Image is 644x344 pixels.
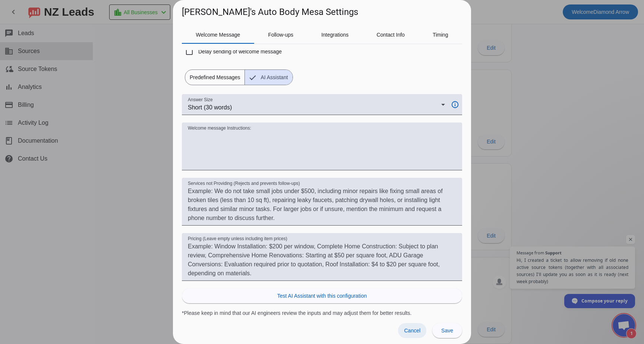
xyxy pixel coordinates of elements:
[268,32,293,37] span: Follow-ups
[188,181,300,186] mat-label: Services not Providing (Rejects and prevents follow-ups)
[256,70,292,85] span: AI Assistant
[277,292,367,300] span: Test AI Assistant with this configuration
[433,32,448,37] span: Timing
[197,48,282,55] label: Delay sending of welcome message
[185,70,244,85] span: Predefined Messages
[182,288,462,303] button: Test AI Assistant with this configuration
[188,97,213,102] mat-label: Answer Size
[188,104,232,111] span: Short (30 words)
[188,236,287,241] mat-label: Pricing (Leave empty unless including item prices)
[182,309,462,317] div: *Please keep in mind that our AI engineers review the inputs and may adjust them for better results.
[441,328,453,334] span: Save
[404,328,420,334] span: Cancel
[446,100,462,109] mat-icon: info_outline
[432,323,462,338] button: Save
[398,323,426,338] button: Cancel
[376,32,405,37] span: Contact Info
[196,32,240,37] span: Welcome Message
[182,6,358,18] h1: [PERSON_NAME]'s Auto Body Mesa Settings
[188,126,251,131] mat-label: Welcome message Instructions:
[321,32,348,37] span: Integrations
